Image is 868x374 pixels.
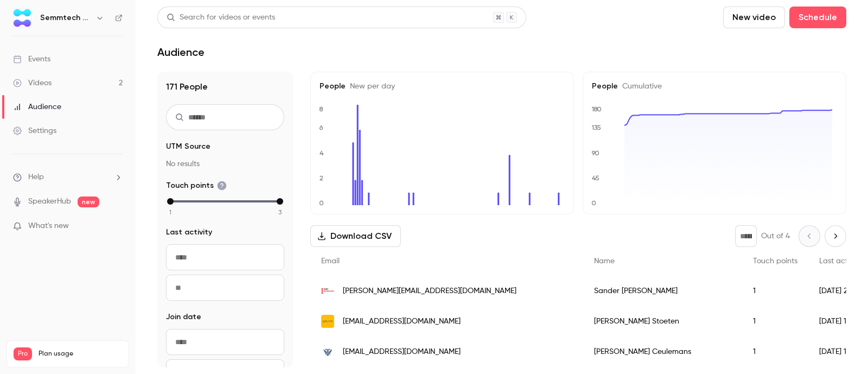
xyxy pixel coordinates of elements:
[40,12,91,23] h6: Semmtech & Laces
[321,284,334,297] img: amsterdam.nl
[157,46,205,59] h1: Audience
[742,276,808,306] div: 1
[761,231,790,242] p: Out of 4
[742,306,808,337] div: 1
[13,54,50,65] div: Events
[591,105,602,113] text: 180
[594,257,615,265] span: Name
[166,159,284,169] p: No results
[28,196,71,207] a: SpeakerHub
[753,257,797,265] span: Touch points
[166,312,201,322] span: Join date
[583,306,742,337] div: [PERSON_NAME] Stoeten
[819,257,861,265] span: Last activity
[78,196,99,207] span: new
[14,347,32,360] span: Pro
[13,78,52,88] div: Videos
[825,225,846,247] button: Next page
[28,220,69,232] span: What's new
[320,149,324,157] text: 4
[166,329,284,355] input: From
[343,346,461,358] span: [EMAIL_ADDRESS][DOMAIN_NAME]
[583,276,742,306] div: Sander [PERSON_NAME]
[618,83,662,90] span: Cumulative
[166,180,227,191] span: Touch points
[13,172,123,183] li: help-dropdown-opener
[166,227,212,238] span: Last activity
[167,198,174,205] div: min
[278,207,282,217] span: 3
[319,124,323,131] text: 6
[591,124,601,131] text: 135
[13,125,56,136] div: Settings
[39,350,122,358] span: Plan usage
[742,337,808,367] div: 1
[321,345,334,358] img: hhdelfland.nl
[110,221,123,231] iframe: Noticeable Trigger
[166,80,284,93] h1: 171 People
[583,337,742,367] div: [PERSON_NAME] Ceulemans
[166,275,284,301] input: To
[346,83,395,90] span: New per day
[321,257,340,265] span: Email
[319,199,324,207] text: 0
[320,174,323,182] text: 2
[14,9,31,27] img: Semmtech & Laces
[592,81,837,92] h5: People
[28,172,44,183] span: Help
[277,198,283,205] div: max
[166,141,210,152] span: UTM Source
[321,315,334,328] img: gasunie.nl
[166,244,284,270] input: From
[343,286,516,297] span: [PERSON_NAME][EMAIL_ADDRESS][DOMAIN_NAME]
[167,12,275,23] div: Search for videos or events
[319,105,323,113] text: 8
[591,199,596,207] text: 0
[310,225,401,247] button: Download CSV
[13,102,61,112] div: Audience
[592,174,599,182] text: 45
[320,81,565,92] h5: People
[723,7,785,28] button: New video
[343,316,461,327] span: [EMAIL_ADDRESS][DOMAIN_NAME]
[169,207,171,217] span: 1
[591,149,599,157] text: 90
[789,7,846,28] button: Schedule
